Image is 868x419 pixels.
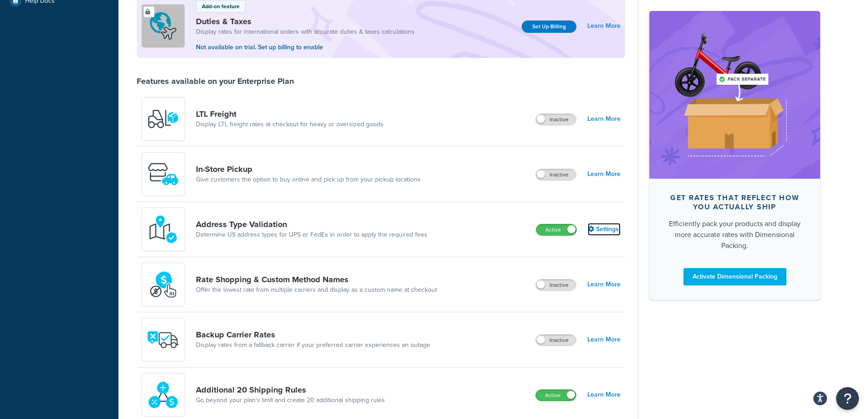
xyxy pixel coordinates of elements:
[196,230,427,239] a: Determine US address types for UPS or FedEx in order to apply the required fees
[536,224,576,235] label: Active
[196,219,427,229] a: Address Type Validation
[196,285,437,295] a: Offer the lowest rate from multiple carriers and display as a custom name at checkout
[536,279,576,290] label: Inactive
[196,16,415,26] a: Duties & Taxes
[587,20,621,32] a: Learn More
[196,175,421,184] a: Give customers the option to buy online and pick up from your pickup locations
[587,333,621,346] a: Learn More
[536,169,576,180] label: Inactive
[196,341,430,350] a: Display rates from a fallback carrier if your preferred carrier experiences an outage
[587,278,621,291] a: Learn More
[664,193,806,212] div: Get rates that reflect how you actually ship
[587,388,621,401] a: Learn More
[147,269,179,300] img: icon-duo-feat-rate-shopping-ecdd8bed.png
[147,103,179,135] img: y79ZsPf0fXUFUhFXDzUgf+ktZg5F2+ohG75+v3d2s1D9TjoU8PiyCIluIjV41seZevKCRuEjTPPOKHJsQcmKCXGdfprl3L4q7...
[836,387,859,410] button: Open Resource Center
[522,21,576,33] a: Set Up Billing
[196,164,421,174] a: In-Store Pickup
[196,120,384,129] a: Display LTL freight rates at checkout for heavy or oversized goods
[536,390,576,401] label: Active
[587,168,621,181] a: Learn More
[683,268,786,285] a: Activate Dimensional Packing
[137,76,294,86] div: Features available on your Enterprise Plan
[196,27,415,36] a: Display rates for international orders with accurate duties & taxes calculations
[147,379,179,411] img: icon-duo-feat-rules-202d6e6e.png
[147,213,179,245] img: kIG8fy0lQAAAABJRU5ErkJggg==
[536,335,576,346] label: Inactive
[664,218,806,251] div: Efficiently pack your products and display more accurate rates with Dimensional Packing.
[196,330,430,340] a: Backup Carrier Rates
[147,324,179,356] img: icon-duo-feat-backup-carrier-4420b188.png
[663,25,806,165] img: feature-image-dim-d40ad3071a2b3c8e08177464837368e35600d3c5e73b18a22c1e4bb210dc32ac.png
[196,274,437,285] a: Rate Shopping & Custom Method Names
[202,2,240,10] p: Add-on feature
[588,223,621,236] a: Settings
[196,385,385,395] a: Additional 20 Shipping Rules
[536,114,576,125] label: Inactive
[196,396,385,405] a: Go beyond your plan's limit and create 20 additional shipping rules
[196,42,415,52] p: Not available on trial. Set up billing to enable
[587,113,621,125] a: Learn More
[147,158,179,190] img: wfgcfpwTIucLEAAAAASUVORK5CYII=
[196,109,384,119] a: LTL Freight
